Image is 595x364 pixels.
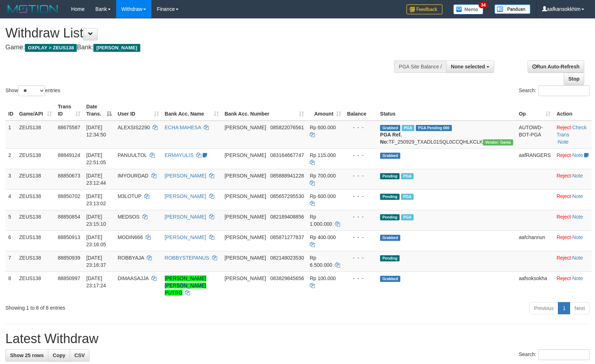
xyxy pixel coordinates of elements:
a: Show 25 rows [5,349,48,361]
span: [DATE] 23:16:37 [86,255,106,268]
td: 4 [5,189,16,210]
span: [PERSON_NAME] [225,173,266,179]
span: Rp 1.000.000 [310,214,332,227]
td: AUTOWD-BOT-PGA [516,121,554,149]
span: Copy 085888941228 to clipboard [270,173,304,179]
td: ZEUS138 [16,251,55,271]
span: None selected [451,64,485,69]
a: [PERSON_NAME] [165,214,206,220]
span: Copy 082148023530 to clipboard [270,255,304,261]
th: Action [554,100,592,121]
span: Show 25 rows [10,352,44,358]
span: Pending [380,173,400,179]
a: [PERSON_NAME] [165,193,206,199]
td: TF_250929_TXADL01SQL0CCQHLKCLK [377,121,516,149]
td: ZEUS138 [16,169,55,189]
span: Copy 082169408856 to clipboard [270,214,304,220]
td: ZEUS138 [16,210,55,230]
a: Reject [556,152,571,158]
th: Bank Acc. Name: activate to sort column ascending [162,100,222,121]
span: 88850913 [58,234,80,240]
a: [PERSON_NAME] [165,173,206,179]
th: Bank Acc. Number: activate to sort column ascending [222,100,307,121]
span: ALEXSIS2290 [118,125,150,130]
td: 2 [5,148,16,169]
span: Marked by aafpengsreynich [402,125,414,131]
span: Grabbed [380,125,400,131]
button: None selected [446,60,494,73]
h4: Game: Bank: [5,44,389,51]
a: Note [572,255,583,261]
th: Trans ID: activate to sort column ascending [55,100,83,121]
b: PGA Ref. No: [380,132,402,145]
span: MEDSOS [118,214,140,220]
div: - - - [347,152,374,159]
span: Pending [380,194,400,200]
a: Reject [556,125,571,130]
span: PGA Pending [416,125,452,131]
a: Note [558,139,569,145]
th: Balance [344,100,377,121]
span: 88850702 [58,193,80,199]
span: 88675587 [58,125,80,130]
div: PGA Site Balance / [394,60,446,73]
td: · [554,230,592,251]
a: Note [572,275,583,281]
a: Run Auto-Refresh [528,60,584,73]
h1: Latest Withdraw [5,332,590,346]
th: Op: activate to sort column ascending [516,100,554,121]
span: Grabbed [380,276,400,282]
td: · [554,169,592,189]
span: [PERSON_NAME] [225,214,266,220]
a: Note [572,193,583,199]
span: OXPLAY > ZEUS138 [25,44,77,52]
label: Show entries [5,85,60,96]
span: 88850673 [58,173,80,179]
span: [PERSON_NAME] [225,255,266,261]
a: Reject [556,234,571,240]
span: Rp 400.000 [310,234,336,240]
td: · [554,251,592,271]
td: 6 [5,230,16,251]
span: ROBBYAJA [118,255,144,261]
span: Rp 6.500.000 [310,255,332,268]
span: Marked by aafkaynarin [401,173,414,179]
a: CSV [70,349,89,361]
a: Reject [556,255,571,261]
td: · [554,148,592,169]
span: Pending [380,214,400,220]
span: 34 [479,2,488,8]
img: Button%20Memo.svg [453,4,484,14]
th: ID [5,100,16,121]
th: Amount: activate to sort column ascending [307,100,344,121]
span: [PERSON_NAME] [225,193,266,199]
span: 88850939 [58,255,80,261]
td: ZEUS138 [16,189,55,210]
a: Check Trans [556,125,586,138]
span: Copy 085822076561 to clipboard [270,125,304,130]
td: 7 [5,251,16,271]
td: aafRANGERS [516,148,554,169]
td: · [554,189,592,210]
h1: Withdraw List [5,26,389,40]
img: Feedback.jpg [406,4,442,14]
td: ZEUS138 [16,230,55,251]
a: [PERSON_NAME] [165,234,206,240]
div: - - - [347,124,374,131]
span: Copy 085657295530 to clipboard [270,193,304,199]
td: ZEUS138 [16,148,55,169]
a: Note [572,234,583,240]
a: Reject [556,173,571,179]
span: Rp 115.000 [310,152,336,158]
input: Search: [538,349,590,360]
span: Copy [53,352,65,358]
a: Note [572,173,583,179]
label: Search: [519,349,590,360]
td: ZEUS138 [16,121,55,149]
span: Copy 083164667747 to clipboard [270,152,304,158]
span: Marked by aafkaynarin [401,214,414,220]
td: · [554,210,592,230]
div: Showing 1 to 8 of 8 entries [5,301,243,311]
span: [PERSON_NAME] [225,152,266,158]
span: CSV [74,352,85,358]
